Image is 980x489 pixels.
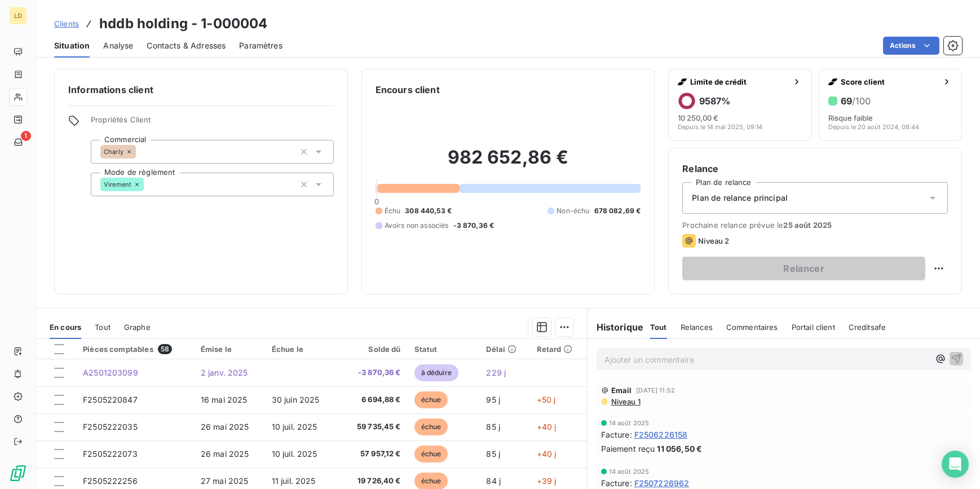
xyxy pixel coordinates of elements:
h6: Informations client [68,83,334,96]
span: 11 056,50 € [657,443,702,455]
span: +39 j [537,476,557,486]
span: 57 957,12 € [347,448,401,460]
span: Email [611,386,632,395]
div: Délai [486,345,523,354]
button: Actions [883,37,939,55]
span: Commentaires [726,323,778,332]
span: échue [414,391,448,408]
span: 84 j [486,476,501,486]
span: 30 juin 2025 [272,395,320,404]
span: Situation [54,40,90,51]
span: 58 [158,344,172,354]
span: Limite de crédit [690,77,787,86]
span: Niveau 2 [698,236,729,245]
span: 2 janv. 2025 [201,368,248,377]
h6: Historique [588,320,644,334]
span: 14 août 2025 [609,468,650,475]
span: F2505220847 [83,395,138,404]
h3: hddb holding - 1-000004 [99,14,267,34]
span: -3 870,36 € [453,221,495,231]
span: Prochaine relance prévue le [682,221,948,230]
span: 229 j [486,368,506,377]
h6: Relance [682,162,948,175]
span: Avoirs non associés [385,221,449,231]
h2: 982 652,86 € [376,146,641,180]
span: +40 j [537,449,557,459]
span: 85 j [486,422,500,431]
h6: Encours client [376,83,440,96]
span: Tout [650,323,667,332]
span: Relances [681,323,713,332]
span: Depuis le 20 août 2024, 08:44 [828,124,919,130]
div: Émise le [201,345,258,354]
span: Creditsafe [849,323,886,332]
span: 6 694,88 € [347,394,401,406]
span: Charly [104,148,123,155]
span: 25 août 2025 [783,221,832,230]
span: Paramètres [239,40,282,51]
span: Facture : [601,429,632,440]
h6: 69 [841,95,871,107]
a: 1 [9,133,27,151]
span: Graphe [124,323,151,332]
div: Échue le [272,345,333,354]
span: [DATE] 11:52 [636,387,675,394]
span: +40 j [537,422,557,431]
span: 1 [21,131,31,141]
span: Analyse [103,40,133,51]
span: 59 735,45 € [347,421,401,433]
span: F2505222073 [83,449,138,459]
button: Score client69/100Risque faibleDepuis le 20 août 2024, 08:44 [819,69,962,141]
span: Risque faible [828,113,873,122]
span: échue [414,418,448,435]
span: 26 mai 2025 [201,422,249,431]
a: Clients [54,18,79,29]
span: F2507226962 [634,477,690,489]
span: 26 mai 2025 [201,449,249,459]
span: 95 j [486,395,500,404]
div: Statut [414,345,473,354]
span: Contacts & Adresses [147,40,226,51]
span: Score client [841,77,938,86]
span: Échu [385,206,401,216]
span: 10 juil. 2025 [272,449,317,459]
span: Facture : [601,477,632,489]
span: Niveau 1 [610,397,641,406]
img: Logo LeanPay [9,464,27,482]
span: Plan de relance principal [692,192,788,204]
span: F2506226158 [634,429,688,440]
span: 16 mai 2025 [201,395,248,404]
div: Solde dû [347,345,401,354]
input: Ajouter une valeur [144,179,153,190]
span: 19 726,40 € [347,475,401,487]
span: à déduire [414,364,458,381]
span: +50 j [537,395,556,404]
span: Paiement reçu [601,443,655,455]
span: Virement [104,181,131,188]
span: Tout [95,323,111,332]
span: -3 870,36 € [347,367,401,378]
span: Portail client [792,323,835,332]
span: 14 août 2025 [609,420,650,426]
div: Pièces comptables [83,344,187,354]
button: Limite de crédit9587%10 250,00 €Depuis le 14 mai 2025, 09:14 [668,69,811,141]
div: LD [9,7,27,25]
span: 308 440,53 € [405,206,452,216]
span: Propriétés Client [91,115,334,131]
span: 0 [374,197,379,206]
input: Ajouter une valeur [136,147,145,157]
span: 27 mai 2025 [201,476,249,486]
span: 678 082,69 € [594,206,641,216]
span: F2505222256 [83,476,138,486]
span: Non-échu [557,206,589,216]
span: 10 250,00 € [678,113,718,122]
div: Open Intercom Messenger [942,451,969,478]
span: Depuis le 14 mai 2025, 09:14 [678,124,762,130]
div: Retard [537,345,580,354]
h6: 9587 % [699,95,730,107]
span: F2505222035 [83,422,138,431]
span: 85 j [486,449,500,459]
button: Relancer [682,257,925,280]
span: 11 juil. 2025 [272,476,316,486]
span: A2501203099 [83,368,138,377]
